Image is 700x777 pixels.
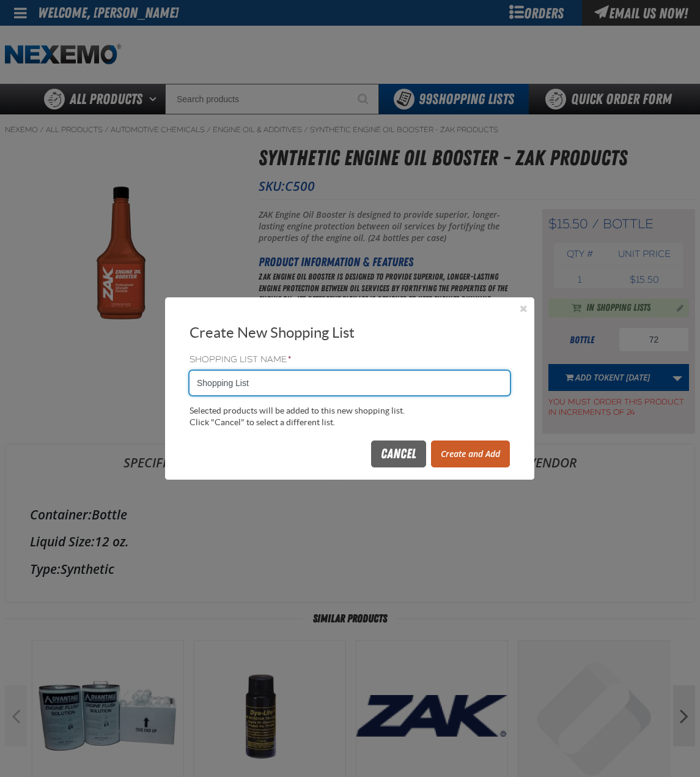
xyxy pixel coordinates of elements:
input: Shopping List Name [190,371,510,395]
span: Create New Shopping List [190,324,355,341]
button: Create and Add [431,441,510,467]
button: Cancel [371,441,426,467]
button: Close the Dialog [516,301,531,316]
label: Shopping List Name [190,354,510,366]
div: Selected products will be added to this new shopping list. Click "Cancel" to select a different l... [190,405,510,428]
